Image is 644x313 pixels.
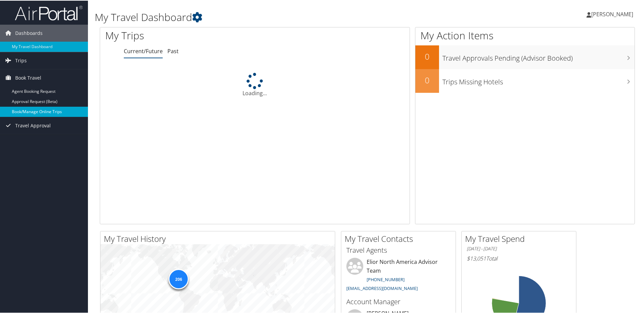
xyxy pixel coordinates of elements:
[346,285,418,291] a: [EMAIL_ADDRESS][DOMAIN_NAME]
[467,245,571,251] h6: [DATE] - [DATE]
[415,68,635,92] a: 0Trips Missing Hotels
[15,117,51,133] span: Travel Approval
[415,45,635,68] a: 0Travel Approvals Pending (Advisor Booked)
[467,254,571,262] h6: Total
[345,232,456,244] h2: My Travel Contacts
[442,49,635,62] h3: Travel Approvals Pending (Advisor Booked)
[343,257,454,293] li: Elior North America Advisor Team
[15,24,43,41] span: Dashboards
[467,254,486,262] span: $13,051
[346,245,451,254] h3: Travel Agents
[586,3,640,24] a: [PERSON_NAME]
[124,47,163,54] a: Current/Future
[95,9,458,24] h1: My Travel Dashboard
[105,28,276,42] h1: My Trips
[465,232,576,244] h2: My Travel Spend
[167,47,179,54] a: Past
[104,232,335,244] h2: My Travel History
[415,50,439,62] h2: 0
[100,72,410,97] div: Loading...
[15,51,27,68] span: Trips
[15,4,83,20] img: airportal-logo.png
[415,74,439,85] h2: 0
[346,296,451,306] h3: Account Manager
[168,268,189,289] div: 206
[15,69,41,86] span: Book Travel
[442,73,635,86] h3: Trips Missing Hotels
[415,28,635,42] h1: My Action Items
[367,276,405,282] a: [PHONE_NUMBER]
[591,10,633,17] span: [PERSON_NAME]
